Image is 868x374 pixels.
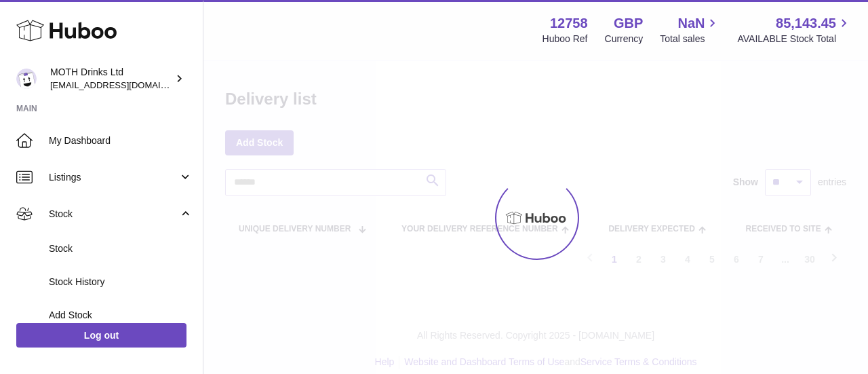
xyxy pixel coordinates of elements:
span: AVAILABLE Stock Total [737,33,852,45]
span: Stock [49,208,178,221]
span: 85,143.45 [776,14,836,33]
span: Add Stock [49,309,193,322]
span: My Dashboard [49,134,193,147]
strong: 12758 [550,14,588,33]
span: Listings [49,171,178,184]
span: Stock [49,242,193,255]
div: MOTH Drinks Ltd [50,66,172,92]
img: orders@mothdrinks.com [16,69,37,89]
strong: GBP [614,14,643,33]
div: Currency [605,33,644,45]
span: [EMAIL_ADDRESS][DOMAIN_NAME] [50,79,199,90]
span: Stock History [49,276,193,288]
span: Total sales [660,33,720,45]
a: 85,143.45 AVAILABLE Stock Total [737,14,852,45]
a: NaN Total sales [660,14,720,45]
span: NaN [677,14,705,33]
div: Huboo Ref [542,33,588,45]
a: Log out [16,323,186,348]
